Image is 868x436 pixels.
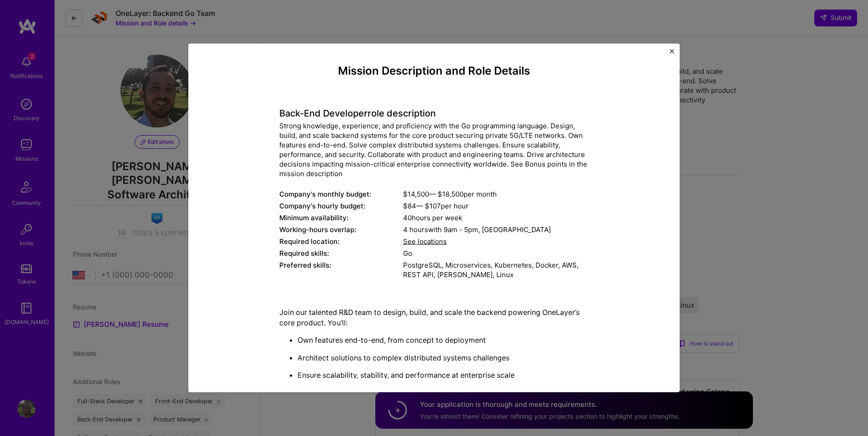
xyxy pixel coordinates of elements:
[279,121,589,178] div: Strong knowledge, experience, and proficiency with the Go programming language. Design, build, an...
[442,225,482,234] span: 9am - 5pm ,
[403,213,589,223] div: 40 hours per week
[279,65,589,78] h4: Mission Description and Role Details
[298,335,589,345] p: Own features end-to-end, from concept to deployment
[279,248,403,258] div: Required skills:
[279,213,403,223] div: Minimum availability:
[279,237,403,246] div: Required location:
[298,370,589,380] p: Ensure scalability, stability, and performance at enterprise scale
[298,352,589,362] p: Architect solutions to complex distributed systems challenges
[279,108,589,119] h4: Back-End Developer role description
[279,201,403,211] div: Company's hourly budget:
[279,260,403,279] div: Preferred skills:
[279,225,403,234] div: Working-hours overlap:
[403,225,589,234] div: 4 hours with [GEOGRAPHIC_DATA]
[403,237,447,246] span: See locations
[403,201,589,211] div: $ 84 — $ 107 per hour
[279,307,589,328] p: Join our talented R&D team to design, build, and scale the backend powering OneLayer’s core produ...
[670,49,674,59] button: Close
[279,189,403,199] div: Company's monthly budget:
[403,260,589,279] div: PostgreSQL, Microservices, Kubernetes, Docker, AWS, REST API, [PERSON_NAME], Linux
[403,189,589,199] div: $ 14,500 — $ 18,500 per month
[403,248,589,258] div: Go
